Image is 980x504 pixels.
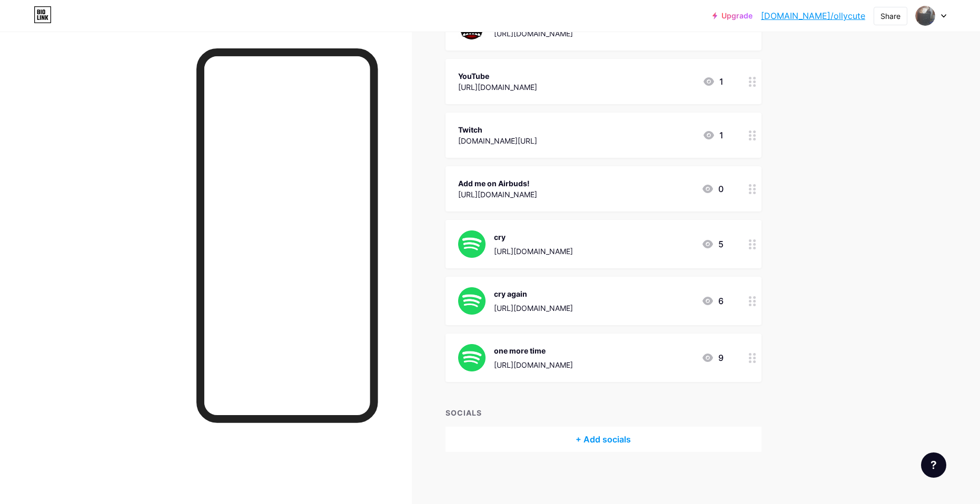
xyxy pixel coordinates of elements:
[494,359,573,370] div: [URL][DOMAIN_NAME]
[701,351,724,364] div: 9
[446,407,761,418] div: SOCIALS
[494,288,573,299] div: cry again
[458,287,486,315] img: cry again
[701,238,724,250] div: 5
[458,124,537,135] div: Twitch
[701,183,724,195] div: 0
[880,11,900,22] div: Share
[702,129,724,142] div: 1
[761,9,865,22] a: [DOMAIN_NAME]/ollycute
[494,28,599,39] div: [URL][DOMAIN_NAME]
[458,178,537,189] div: Add me on Airbuds!
[712,12,753,20] a: Upgrade
[458,344,486,371] img: one more time
[494,246,573,257] div: [URL][DOMAIN_NAME]
[446,427,761,452] div: + Add socials
[494,303,573,314] div: [URL][DOMAIN_NAME]
[458,70,537,82] div: YouTube
[702,75,724,88] div: 1
[701,295,724,307] div: 6
[494,231,573,243] div: cry
[494,345,573,356] div: one more time
[458,82,537,93] div: [URL][DOMAIN_NAME]
[458,135,537,146] div: [DOMAIN_NAME][URL]
[458,189,537,200] div: [URL][DOMAIN_NAME]
[458,230,486,258] img: cry
[915,6,935,26] img: ollycute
